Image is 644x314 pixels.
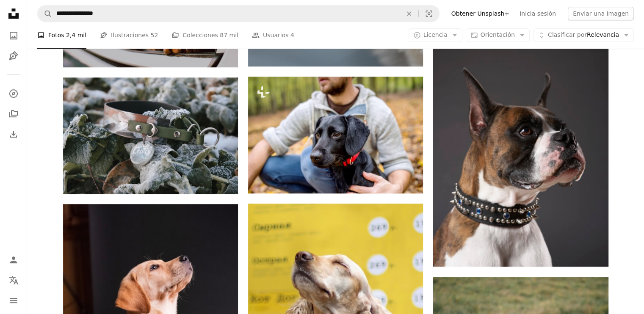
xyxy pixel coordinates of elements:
[5,5,22,24] a: Inicio — Unsplash
[38,6,52,22] button: Buscar en Unsplash
[446,7,514,20] a: Obtener Unsplash+
[400,6,418,22] button: Borrar
[433,131,608,139] a: Un perro marrón y blanco con un collar de cuero
[290,31,294,40] span: 4
[409,29,462,42] button: Licencia
[5,251,22,268] a: Iniciar sesión / Registrarse
[466,29,530,42] button: Orientación
[252,22,294,49] a: Usuarios 4
[150,31,158,40] span: 52
[220,31,238,40] span: 87 mil
[37,5,439,22] form: Encuentra imágenes en todo el sitio
[5,47,22,64] a: Ilustraciones
[5,126,22,143] a: Historial de descargas
[171,22,238,49] a: Colecciones 87 mil
[5,85,22,102] a: Explorar
[5,272,22,289] button: Idioma
[514,7,561,20] a: Inicia sesión
[419,6,439,22] button: Búsqueda visual
[548,32,587,39] span: Clasificar por
[548,31,619,40] span: Relevancia
[5,292,22,309] button: Menú
[5,105,22,122] a: Colecciones
[248,131,423,139] a: Joven hipster irreconocible con su perro negro en el bosque de otoño
[533,29,634,42] button: Clasificar porRelevancia
[433,4,608,267] img: Un perro marrón y blanco con un collar de cuero
[5,27,22,44] a: Fotos
[63,77,238,194] img: Un primer plano de un brazalete de cuero en una planta
[100,22,158,49] a: Ilustraciones 52
[63,132,238,139] a: Un primer plano de un brazalete de cuero en una planta
[423,32,448,39] span: Licencia
[568,7,634,20] button: Enviar una imagen
[248,77,423,193] img: Joven hipster irreconocible con su perro negro en el bosque de otoño
[481,32,515,39] span: Orientación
